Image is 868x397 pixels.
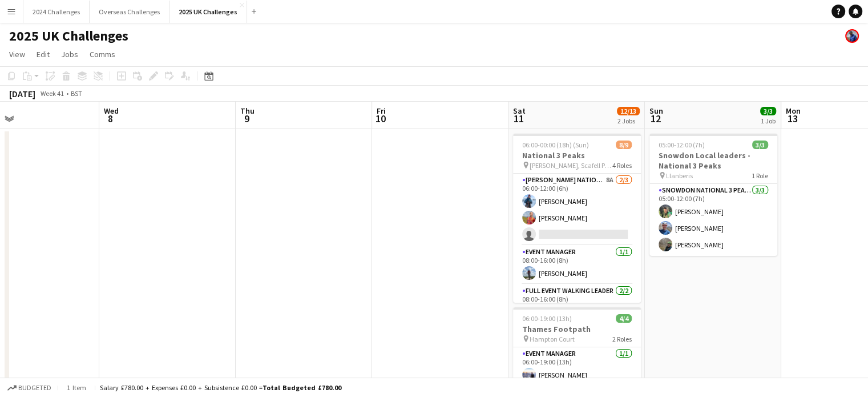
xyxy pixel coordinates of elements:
app-user-avatar: Andy Baker [845,29,859,43]
div: Salary £780.00 + Expenses £0.00 + Subsistence £0.00 = [100,383,341,392]
span: Comms [90,49,115,59]
a: Comms [85,47,120,62]
span: Budgeted [18,384,51,392]
span: Edit [37,49,50,59]
button: Overseas Challenges [90,1,169,23]
span: Jobs [61,49,78,59]
button: 2024 Challenges [23,1,90,23]
button: Budgeted [6,382,53,394]
a: View [5,47,30,62]
a: Edit [32,47,54,62]
a: Jobs [56,47,83,62]
div: BST [71,89,82,98]
span: 1 item [63,383,90,392]
div: [DATE] [9,88,35,99]
h1: 2025 UK Challenges [9,27,128,45]
span: Total Budgeted £780.00 [263,383,341,392]
button: 2025 UK Challenges [169,1,247,23]
span: View [9,49,25,59]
